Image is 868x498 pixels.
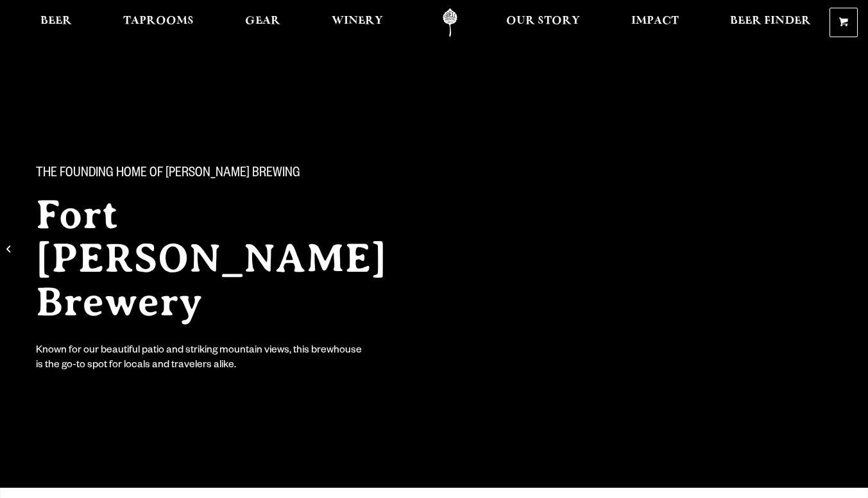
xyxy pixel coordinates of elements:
a: Gear [237,8,289,37]
a: Beer Finder [722,8,819,37]
span: Gear [245,16,280,26]
span: Winery [332,16,383,26]
h2: Fort [PERSON_NAME] Brewery [36,193,436,324]
a: Our Story [498,8,588,37]
a: Taprooms [115,8,202,37]
a: Impact [623,8,687,37]
a: Beer [32,8,80,37]
div: Known for our beautiful patio and striking mountain views, this brewhouse is the go-to spot for l... [36,344,364,374]
span: Beer [40,16,72,26]
span: The Founding Home of [PERSON_NAME] Brewing [36,166,300,183]
a: Odell Home [426,8,474,37]
span: Impact [631,16,679,26]
a: Winery [323,8,391,37]
span: Beer Finder [730,16,811,26]
span: Taprooms [123,16,194,26]
span: Our Story [506,16,580,26]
